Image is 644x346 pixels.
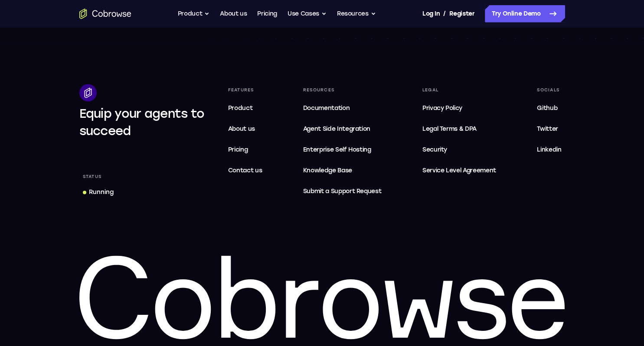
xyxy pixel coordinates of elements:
[228,126,255,133] span: About us
[485,5,565,23] a: Try Online Demo
[178,5,210,23] button: Product
[533,142,565,159] a: Linkedin
[419,84,500,97] div: Legal
[303,167,352,175] span: Knowledge Base
[300,84,385,97] div: Resources
[422,5,440,23] a: Log In
[228,167,262,175] span: Contact us
[303,124,382,135] span: Agent Side Integration
[537,146,561,154] span: Linkedin
[225,162,266,180] a: Contact us
[79,171,105,183] div: Status
[228,105,253,112] span: Product
[303,105,350,112] span: Documentation
[300,100,385,117] a: Documentation
[288,5,327,23] button: Use Cases
[300,121,385,138] a: Agent Side Integration
[257,5,277,23] a: Pricing
[225,142,266,159] a: Pricing
[225,121,266,138] a: About us
[79,107,205,139] span: Equip your agents to succeed
[337,5,376,23] button: Resources
[303,187,382,197] span: Submit a Support Request
[533,121,565,138] a: Twitter
[422,166,496,176] span: Service Level Agreement
[300,142,385,159] a: Enterprise Self Hosting
[537,126,558,133] span: Twitter
[225,84,266,97] div: Features
[79,185,117,200] a: Running
[422,146,447,154] span: Security
[300,162,385,180] a: Knowledge Base
[449,5,474,23] a: Register
[419,142,500,159] a: Security
[537,105,557,112] span: Github
[422,105,462,112] span: Privacy Policy
[89,188,114,197] div: Running
[300,183,385,200] a: Submit a Support Request
[419,121,500,138] a: Legal Terms & DPA
[303,145,382,155] span: Enterprise Self Hosting
[533,100,565,117] a: Github
[220,5,247,23] a: About us
[225,100,266,117] a: Product
[533,84,565,97] div: Socials
[79,9,131,19] a: Go to the home page
[419,162,500,180] a: Service Level Agreement
[443,9,446,19] span: /
[419,100,500,117] a: Privacy Policy
[422,126,477,133] span: Legal Terms & DPA
[228,146,248,154] span: Pricing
